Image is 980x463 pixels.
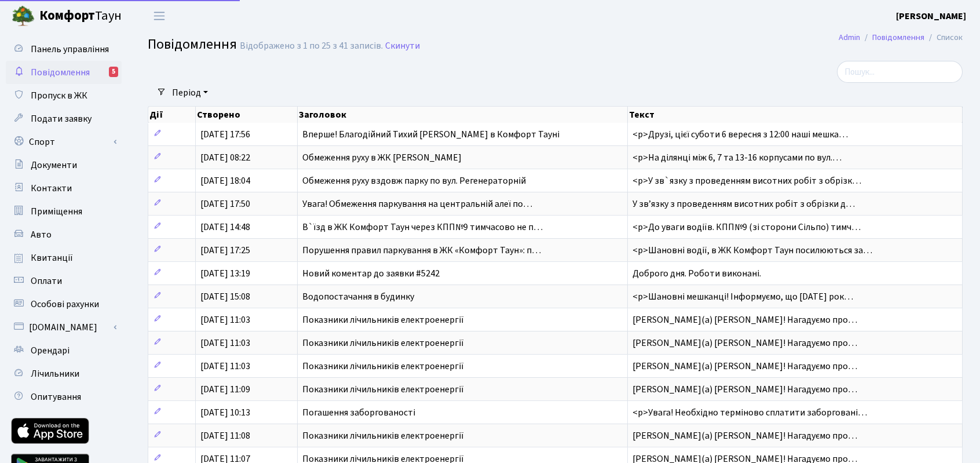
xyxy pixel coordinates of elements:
span: [DATE] 11:03 [200,337,250,349]
span: Документи [31,159,77,172]
span: Показники лічильників електроенергії [302,337,464,349]
span: У звʼязку з проведенням висотних робіт з обрізки д… [632,198,855,210]
span: В`їзд в ЖК Комфорт Таун через КПП№9 тимчасово не п… [302,221,543,234]
span: [DATE] 15:08 [200,290,250,303]
a: Оплати [6,269,122,293]
span: <p>Друзі, цієї суботи 6 вересня з 12:00 наші мешка… [632,128,848,141]
span: Орендарі [31,344,70,357]
span: [PERSON_NAME](а) [PERSON_NAME]! Нагадуємо про… [632,429,857,442]
span: Приміщення [31,205,82,218]
b: Комфорт [39,6,95,25]
span: [DATE] 11:08 [200,429,250,442]
span: [DATE] 14:48 [200,221,250,234]
div: Відображено з 1 по 25 з 41 записів. [240,41,383,52]
a: Лічильники [6,362,122,385]
a: Орендарі [6,339,122,362]
span: [DATE] 11:09 [200,383,250,396]
a: Повідомлення5 [6,61,122,84]
a: Подати заявку [6,107,122,130]
li: Список [924,31,963,44]
a: Admin [839,31,860,43]
span: [PERSON_NAME](а) [PERSON_NAME]! Нагадуємо про… [632,383,857,396]
span: Увага! Обмеження паркування на центральній алеї по… [302,198,532,210]
span: [DATE] 17:56 [200,128,250,141]
span: Таун [39,6,122,26]
a: Документи [6,154,122,177]
span: Подати заявку [31,112,92,125]
img: logo.png [12,5,35,28]
span: <p>До уваги водіїв. КПП№9 (зі сторони Сільпо) тимч… [632,221,861,234]
a: Пропуск в ЖК [6,84,122,107]
span: Показники лічильників електроенергії [302,383,464,396]
span: Повідомлення [148,34,237,54]
span: [DATE] 11:03 [200,313,250,326]
span: [DATE] 17:50 [200,198,250,210]
span: [PERSON_NAME](а) [PERSON_NAME]! Нагадуємо про… [632,337,857,349]
span: [DATE] 17:25 [200,244,250,257]
span: [DATE] 18:04 [200,174,250,187]
span: Повідомлення [31,66,90,79]
a: [DOMAIN_NAME] [6,316,122,339]
a: Повідомлення [872,31,924,43]
a: [PERSON_NAME] [896,9,966,23]
span: Обмеження руху в ЖК [PERSON_NAME] [302,151,462,164]
a: Приміщення [6,200,122,223]
span: Показники лічильників електроенергії [302,360,464,373]
a: Опитування [6,385,122,409]
span: Контакти [31,182,72,195]
span: [PERSON_NAME](а) [PERSON_NAME]! Нагадуємо про… [632,313,857,326]
a: Спорт [6,130,122,154]
span: Оплати [31,275,62,287]
span: <p>Увага! Необхідно терміново сплатити заборговані… [632,406,867,419]
span: Авто [31,228,52,241]
span: [DATE] 10:13 [200,406,250,419]
a: Скинути [385,41,420,52]
div: 5 [109,67,118,77]
b: [PERSON_NAME] [896,10,966,23]
span: [PERSON_NAME](а) [PERSON_NAME]! Нагадуємо про… [632,360,857,373]
th: Дії [148,107,196,123]
th: Текст [628,107,963,123]
span: Доброго дня. Роботи виконані. [632,267,761,280]
span: <p>Шановні водії, в ЖК Комфорт Таун посилюються за… [632,244,872,257]
span: Опитування [31,391,81,403]
span: <p>У зв`язку з проведенням висотних робіт з обрізк… [632,174,861,187]
span: [DATE] 08:22 [200,151,250,164]
a: Особові рахунки [6,293,122,316]
span: <p>На ділянці між 6, 7 та 13-16 корпусами по вул.… [632,151,842,164]
th: Створено [196,107,298,123]
span: Показники лічильників електроенергії [302,429,464,442]
a: Авто [6,223,122,246]
span: Панель управління [31,43,109,56]
th: Заголовок [298,107,628,123]
span: Пропуск в ЖК [31,89,87,102]
button: Переключити навігацію [145,6,174,25]
input: Пошук... [837,61,963,83]
span: Квитанції [31,251,73,264]
span: Новий коментар до заявки #5242 [302,267,440,280]
a: Панель управління [6,38,122,61]
span: [DATE] 11:03 [200,360,250,373]
a: Період [167,83,213,103]
span: Особові рахунки [31,298,99,311]
a: Квитанції [6,246,122,269]
span: <p>Шановні мешканці! Інформуємо, що [DATE] рок… [632,290,853,303]
span: Порушення правил паркування в ЖК «Комфорт Таун»: п… [302,244,541,257]
span: [DATE] 13:19 [200,267,250,280]
span: Погашення заборгованості [302,406,415,419]
span: Вперше! Благодійний Тихий [PERSON_NAME] в Комфорт Тауні [302,128,560,141]
span: Водопостачання в будинку [302,290,414,303]
span: Лічильники [31,367,79,380]
a: Контакти [6,177,122,200]
nav: breadcrumb [821,25,980,50]
span: Обмеження руху вздовж парку по вул. Регенераторній [302,174,526,187]
span: Показники лічильників електроенергії [302,313,464,326]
